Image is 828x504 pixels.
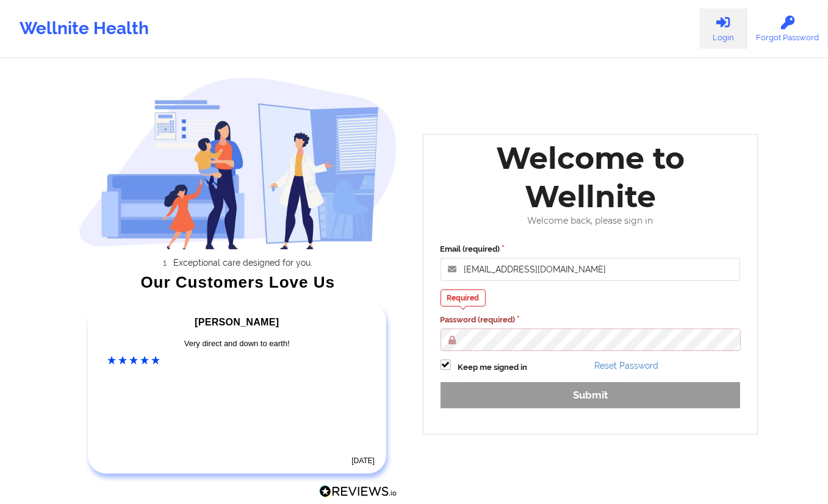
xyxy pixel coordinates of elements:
[432,216,749,226] div: Welcome back, please sign in
[108,338,367,350] div: Very direct and down to earth!
[699,9,747,49] a: Login
[351,456,375,465] time: [DATE]
[432,139,749,216] div: Welcome to Wellnite
[90,258,397,268] li: Exceptional care designed for you.
[441,243,741,255] label: Email (required)
[79,77,397,249] img: wellnite-auth-hero_200.c722682e.png
[458,361,528,374] label: Keep me signed in
[79,276,397,288] div: Our Customers Love Us
[441,314,741,326] label: Password (required)
[441,258,741,281] input: Email address
[319,485,397,501] a: Reviews.io Logo
[594,361,658,371] a: Reset Password
[441,289,486,307] div: Required
[195,317,279,327] span: [PERSON_NAME]
[319,485,397,498] img: Reviews.io Logo
[747,9,828,49] a: Forgot Password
